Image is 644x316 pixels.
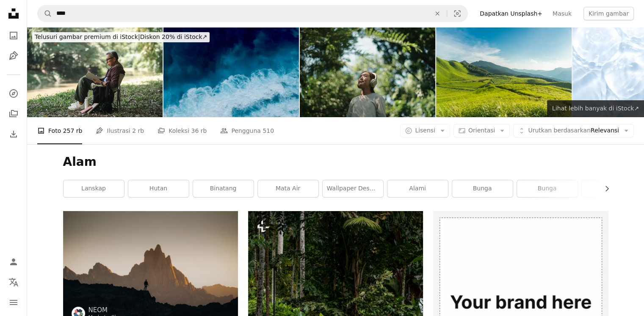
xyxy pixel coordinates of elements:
a: Ilustrasi 2 rb [96,117,144,144]
button: Hapus [428,5,447,22]
a: hutan [128,180,189,197]
a: gunung [582,180,642,197]
a: Ilustrasi [5,47,22,64]
a: Lihat lebih banyak di iStock↗ [547,100,644,117]
span: Orientasi [468,127,495,134]
img: A senior author immersing himself in a book while enjoying the peacefulness of his wellness trip [27,27,163,117]
a: Masuk [547,7,577,20]
a: wallpaper desktop [323,180,383,197]
a: Dapatkan Unsplash+ [475,7,547,20]
button: Lisensi [400,124,450,137]
span: 510 [263,126,274,135]
h1: Alam [63,154,608,170]
img: Woman wear headphones while relaxing in nature. [300,27,435,117]
span: Diskon 20% di iStock ↗ [35,33,207,40]
span: Lisensi [415,127,435,134]
span: Lihat lebih banyak di iStock ↗ [552,105,639,112]
a: Foto [5,27,22,44]
a: Jelajahi [5,85,22,102]
a: Telusuri gambar premium di iStock|Diskon 20% di iStock↗ [27,27,215,47]
a: Riwayat Pengunduhan [5,126,22,143]
form: Temuka visual di seluruh situs [37,5,468,22]
a: Koleksi 36 rb [158,117,207,144]
span: Relevansi [528,126,619,135]
button: Bahasa [5,274,22,291]
a: NEOM [88,306,137,314]
a: Koleksi [5,105,22,122]
span: 2 rb [132,126,144,135]
a: Pengguna 510 [220,117,274,144]
button: gulir daftar ke kanan [599,180,608,197]
a: Bunga [517,180,578,197]
img: Turquoise ocean sea water white wave splashing deep blue sea. Bird eye view monster wave splash o... [163,27,299,117]
a: bunga [452,180,513,197]
a: seseorang berdiri di atas bukit berbatu [63,265,238,273]
a: alami [387,180,448,197]
a: Beranda — Unsplash [5,5,22,24]
button: Urutkan berdasarkanRelevansi [513,124,634,137]
button: Pencarian visual [447,5,467,22]
span: Telusuri gambar premium di iStock | [35,33,140,40]
span: Urutkan berdasarkan [528,127,591,134]
a: Masuk/Daftar [5,253,22,270]
img: Pemandangan Dataran Tinggi, Soni Kougen di Jepang [436,27,572,117]
button: Kirim gambar [583,7,634,20]
button: Pencarian di Unsplash [38,5,52,22]
a: mata air [258,180,318,197]
button: Orientasi [453,124,510,137]
a: lanskap [64,180,124,197]
button: Menu [5,294,22,311]
span: 36 rb [191,126,207,135]
a: binatang [193,180,254,197]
